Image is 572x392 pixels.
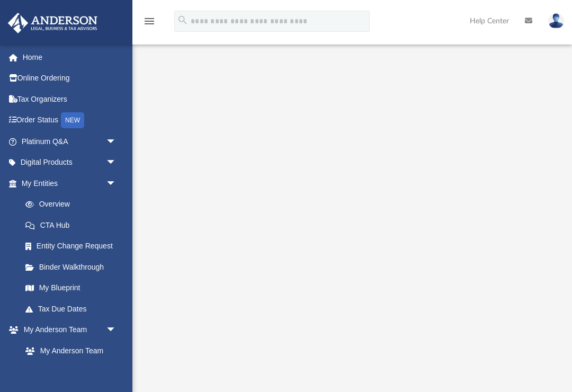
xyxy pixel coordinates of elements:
i: menu [143,15,156,28]
a: menu [143,20,156,28]
a: Tax Organizers [7,88,132,110]
div: NEW [61,112,84,128]
a: Overview [15,194,132,215]
a: My Anderson Teamarrow_drop_down [7,319,127,341]
a: Home [7,47,132,68]
a: Binder Walkthrough [15,256,132,278]
a: Online Ordering [7,68,132,89]
i: search [177,14,189,26]
a: Order StatusNEW [7,110,132,131]
a: My Anderson Team [15,340,122,361]
a: Platinum Q&Aarrow_drop_down [7,131,132,152]
a: My Blueprint [15,278,127,299]
a: Digital Productsarrow_drop_down [7,152,132,173]
img: Anderson Advisors Platinum Portal [5,13,101,33]
span: arrow_drop_down [106,152,127,174]
a: Tax Due Dates [15,298,132,319]
a: My Entitiesarrow_drop_down [7,173,132,194]
a: Entity Change Request [15,236,132,257]
span: arrow_drop_down [106,319,127,341]
img: User Pic [548,13,564,29]
a: CTA Hub [15,215,132,236]
span: arrow_drop_down [106,131,127,153]
span: arrow_drop_down [106,173,127,194]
